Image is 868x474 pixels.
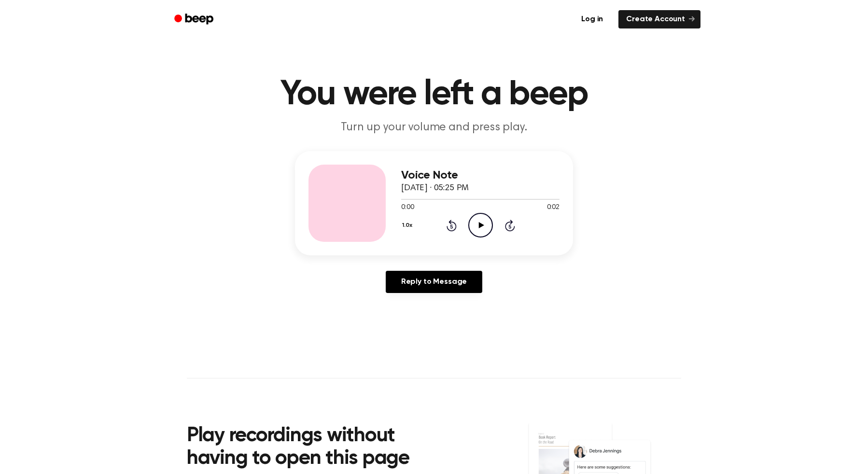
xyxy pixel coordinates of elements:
[401,169,560,182] h3: Voice Note
[401,203,414,213] span: 0:00
[249,120,619,136] p: Turn up your volume and press play.
[401,217,416,234] button: 1.0x
[386,271,482,293] a: Reply to Message
[547,203,560,213] span: 0:02
[572,8,613,30] a: Log in
[187,77,681,112] h1: You were left a beep
[618,10,700,28] a: Create Account
[401,184,469,193] span: [DATE] · 05:25 PM
[168,10,222,29] a: Beep
[187,425,447,471] h2: Play recordings without having to open this page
